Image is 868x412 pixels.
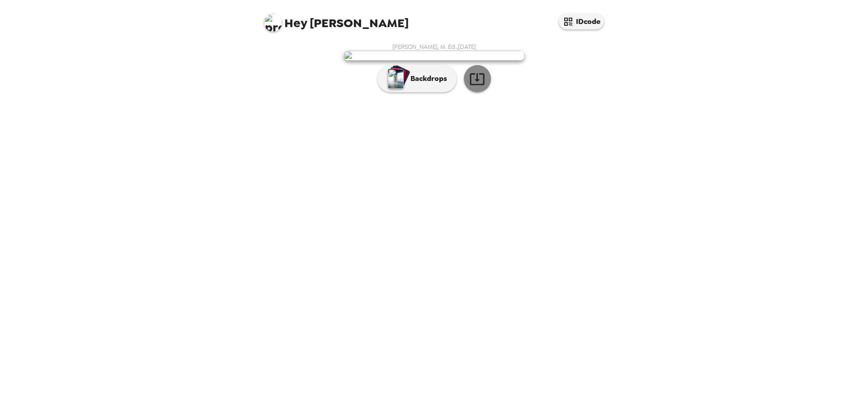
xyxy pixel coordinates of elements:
[264,14,282,32] img: profile pic
[344,51,524,61] img: user
[264,9,409,29] span: [PERSON_NAME]
[284,15,307,31] span: Hey
[559,14,604,29] button: IDcode
[392,43,476,51] span: [PERSON_NAME], M. Ed. , [DATE]
[377,65,457,92] button: Backdrops
[406,73,447,84] p: Backdrops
